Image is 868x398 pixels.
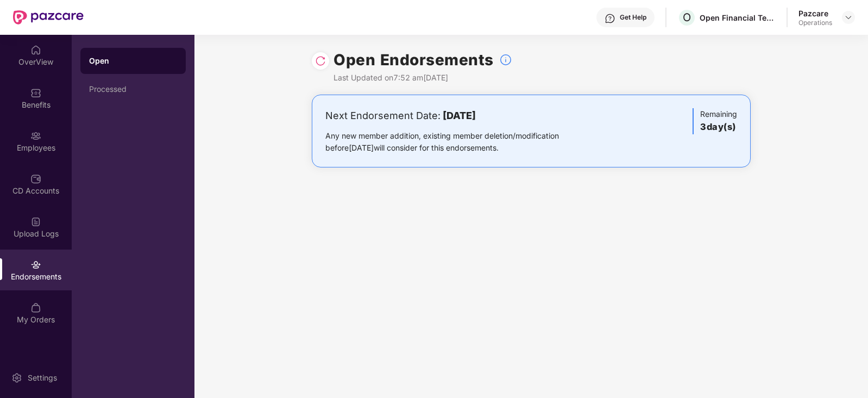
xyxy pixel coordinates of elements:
div: Open [89,55,177,66]
img: svg+xml;base64,PHN2ZyBpZD0iRW1wbG95ZWVzIiB4bWxucz0iaHR0cDovL3d3dy53My5vcmcvMjAwMC9zdmciIHdpZHRoPS... [30,130,41,141]
div: Any new member addition, existing member deletion/modification before [DATE] will consider for th... [325,130,593,154]
div: Operations [798,18,832,27]
img: svg+xml;base64,PHN2ZyBpZD0iSG9tZSIgeG1sbnM9Imh0dHA6Ly93d3cudzMub3JnLzIwMDAvc3ZnIiB3aWR0aD0iMjAiIG... [30,45,41,55]
div: Settings [24,372,60,383]
span: O [683,11,691,24]
b: [DATE] [443,110,476,121]
img: New Pazcare Logo [13,10,84,24]
img: svg+xml;base64,PHN2ZyBpZD0iSW5mb18tXzMyeDMyIiBkYXRhLW5hbWU9IkluZm8gLSAzMngzMiIgeG1sbnM9Imh0dHA6Ly... [499,53,512,66]
div: Processed [89,85,177,94]
img: svg+xml;base64,PHN2ZyBpZD0iVXBsb2FkX0xvZ3MiIGRhdGEtbmFtZT0iVXBsb2FkIExvZ3MiIHhtbG5zPSJodHRwOi8vd3... [30,216,41,227]
div: Get Help [620,13,646,22]
img: svg+xml;base64,PHN2ZyBpZD0iRW5kb3JzZW1lbnRzIiB4bWxucz0iaHR0cDovL3d3dy53My5vcmcvMjAwMC9zdmciIHdpZH... [30,259,41,270]
img: svg+xml;base64,PHN2ZyBpZD0iUmVsb2FkLTMyeDMyIiB4bWxucz0iaHR0cDovL3d3dy53My5vcmcvMjAwMC9zdmciIHdpZH... [315,55,326,66]
img: svg+xml;base64,PHN2ZyBpZD0iU2V0dGluZy0yMHgyMCIgeG1sbnM9Imh0dHA6Ly93d3cudzMub3JnLzIwMDAvc3ZnIiB3aW... [11,372,22,383]
h3: 3 day(s) [700,120,737,134]
img: svg+xml;base64,PHN2ZyBpZD0iSGVscC0zMngzMiIgeG1sbnM9Imh0dHA6Ly93d3cudzMub3JnLzIwMDAvc3ZnIiB3aWR0aD... [605,13,615,24]
div: Last Updated on 7:52 am[DATE] [334,72,512,84]
img: svg+xml;base64,PHN2ZyBpZD0iQ0RfQWNjb3VudHMiIGRhdGEtbmFtZT0iQ0QgQWNjb3VudHMiIHhtbG5zPSJodHRwOi8vd3... [30,173,41,184]
div: Open Financial Technologies Private Limited [700,13,776,23]
img: svg+xml;base64,PHN2ZyBpZD0iTXlfT3JkZXJzIiBkYXRhLW5hbWU9Ik15IE9yZGVycyIgeG1sbnM9Imh0dHA6Ly93d3cudz... [30,302,41,313]
div: Remaining [693,108,737,134]
img: svg+xml;base64,PHN2ZyBpZD0iRHJvcGRvd24tMzJ4MzIiIHhtbG5zPSJodHRwOi8vd3d3LnczLm9yZy8yMDAwL3N2ZyIgd2... [844,13,853,22]
div: Pazcare [798,8,832,18]
div: Next Endorsement Date: [325,108,593,123]
img: svg+xml;base64,PHN2ZyBpZD0iQmVuZWZpdHMiIHhtbG5zPSJodHRwOi8vd3d3LnczLm9yZy8yMDAwL3N2ZyIgd2lkdGg9Ij... [30,88,41,98]
h1: Open Endorsements [334,48,494,72]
